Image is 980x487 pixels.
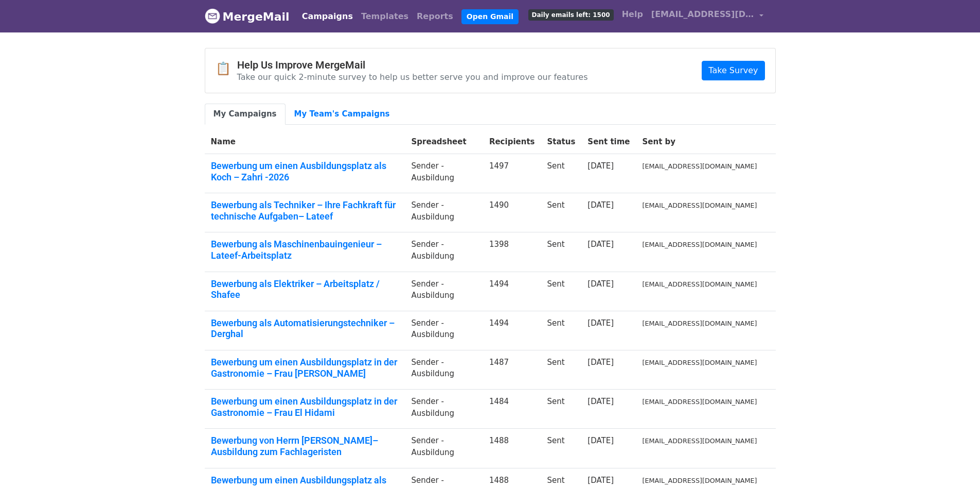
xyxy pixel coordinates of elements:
[541,130,581,154] th: Status
[483,429,541,468] td: 1488
[286,104,399,125] a: My Team's Campaigns
[587,200,614,210] a: [DATE]
[528,9,614,21] span: Daily emails left: 1500
[643,477,757,484] small: [EMAIL_ADDRESS][DOMAIN_NAME]
[298,6,357,27] a: Campaigns
[541,272,581,311] td: Sent
[211,317,399,340] a: Bewerbung als Automatisierungstechniker – Derghal
[211,435,399,457] a: Bewerbung von Herrn [PERSON_NAME]– Ausbildung zum Fachlageristen
[587,436,614,445] a: [DATE]
[205,6,290,27] a: MergeMail
[541,154,581,193] td: Sent
[587,240,614,249] a: [DATE]
[483,311,541,350] td: 1494
[483,390,541,429] td: 1484
[405,232,483,272] td: Sender -Ausbildung
[581,130,636,154] th: Sent time
[636,130,763,154] th: Sent by
[643,201,757,209] small: [EMAIL_ADDRESS][DOMAIN_NAME]
[405,193,483,232] td: Sender -Ausbildung
[524,4,618,25] a: Daily emails left: 1500
[618,4,647,25] a: Help
[541,390,581,429] td: Sent
[211,160,399,182] a: Bewerbung um einen Ausbildungsplatz als Koch – Zahri -2026
[405,130,483,154] th: Spreadsheet
[587,397,614,406] a: [DATE]
[541,429,581,468] td: Sent
[237,59,588,71] h4: Help Us Improve MergeMail
[405,390,483,429] td: Sender -Ausbildung
[216,61,237,76] span: 📋
[405,154,483,193] td: Sender -Ausbildung
[587,161,614,171] a: [DATE]
[357,6,413,27] a: Templates
[587,318,614,328] a: [DATE]
[702,61,764,80] a: Take Survey
[541,311,581,350] td: Sent
[211,396,399,418] a: Bewerbung um einen Ausbildungsplatz in der Gastronomie – Frau El Hidami
[205,8,220,24] img: MergeMail logo
[211,199,399,222] a: Bewerbung als Techniker – Ihre Fachkraft für technische Aufgaben– Lateef
[413,6,457,27] a: Reports
[643,437,757,445] small: [EMAIL_ADDRESS][DOMAIN_NAME]
[205,130,405,154] th: Name
[483,232,541,272] td: 1398
[211,239,399,261] a: Bewerbung als Maschinenbauingenieur – Lateef-Arbeitsplatz
[541,193,581,232] td: Sent
[205,104,286,125] a: My Campaigns
[461,9,519,24] a: Open Gmail
[405,350,483,389] td: Sender -Ausbildung
[587,358,614,367] a: [DATE]
[587,476,614,485] a: [DATE]
[541,350,581,389] td: Sent
[643,162,757,170] small: [EMAIL_ADDRESS][DOMAIN_NAME]
[483,154,541,193] td: 1497
[643,320,757,327] small: [EMAIL_ADDRESS][DOMAIN_NAME]
[483,130,541,154] th: Recipients
[405,311,483,350] td: Sender -Ausbildung
[643,398,757,406] small: [EMAIL_ADDRESS][DOMAIN_NAME]
[237,72,588,82] p: Take our quick 2-minute survey to help us better serve you and improve our features
[643,280,757,288] small: [EMAIL_ADDRESS][DOMAIN_NAME]
[211,357,399,379] a: Bewerbung um einen Ausbildungsplatz in der Gastronomie – Frau [PERSON_NAME]
[211,278,399,300] a: Bewerbung als Elektriker – Arbeitsplatz / Shafee
[405,272,483,311] td: Sender -Ausbildung
[483,272,541,311] td: 1494
[483,350,541,389] td: 1487
[643,241,757,248] small: [EMAIL_ADDRESS][DOMAIN_NAME]
[587,279,614,289] a: [DATE]
[541,232,581,272] td: Sent
[647,4,768,28] a: [EMAIL_ADDRESS][DOMAIN_NAME]
[651,8,754,21] span: [EMAIL_ADDRESS][DOMAIN_NAME]
[405,429,483,468] td: Sender -Ausbildung
[643,359,757,366] small: [EMAIL_ADDRESS][DOMAIN_NAME]
[483,193,541,232] td: 1490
